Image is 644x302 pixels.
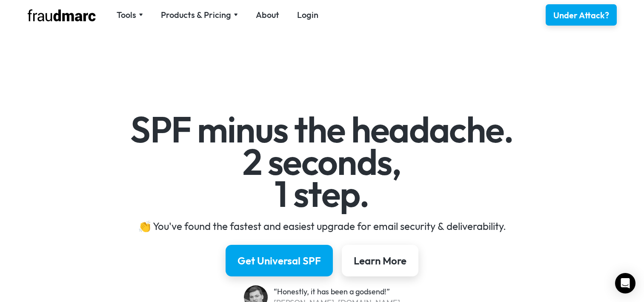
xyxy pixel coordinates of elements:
[238,254,321,267] div: Get Universal SPF
[117,9,143,21] div: Tools
[297,9,318,21] a: Login
[161,9,238,21] div: Products & Pricing
[342,245,418,276] a: Learn More
[553,9,609,21] div: Under Attack?
[117,9,136,21] div: Tools
[274,286,400,297] div: “Honestly, it has been a godsend!”
[161,9,231,21] div: Products & Pricing
[75,113,569,210] h1: SPF minus the headache. 2 seconds, 1 step.
[354,254,406,267] div: Learn More
[226,245,333,276] a: Get Universal SPF
[615,273,635,293] div: Open Intercom Messenger
[546,4,617,26] a: Under Attack?
[75,219,569,233] div: 👏 You've found the fastest and easiest upgrade for email security & deliverability.
[256,9,279,21] a: About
